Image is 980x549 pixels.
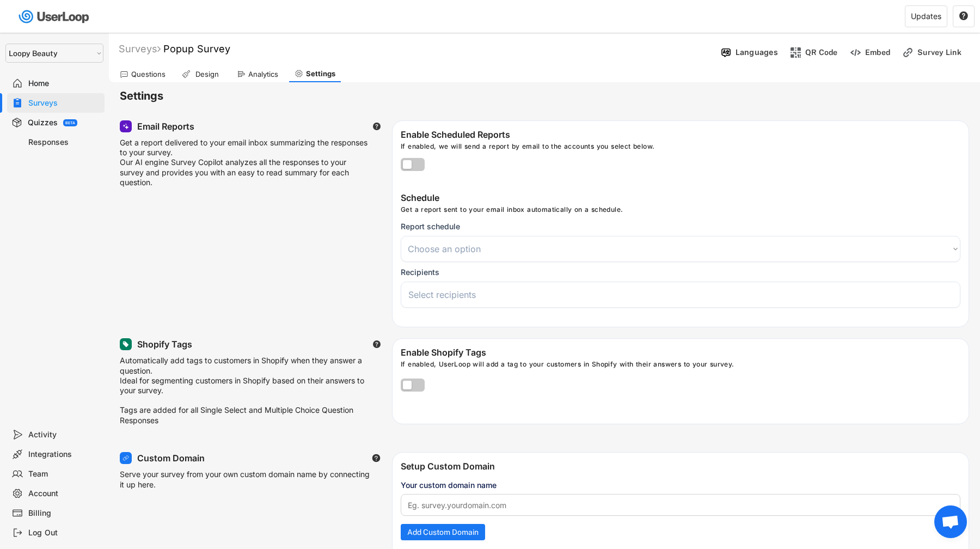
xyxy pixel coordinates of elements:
[401,360,969,373] div: If enabled, UserLoop will add a tag to your customers in Shopify with their answers to your survey.
[911,13,941,20] div: Updates
[120,138,370,187] div: Get a report delivered to your email inbox summarizing the responses to your survey. Our AI engin...
[163,43,230,54] font: Popup Survey
[959,11,968,21] text: 
[401,267,439,277] div: Recipients
[28,430,100,440] div: Activity
[959,11,969,21] button: 
[372,122,381,131] button: 
[137,453,205,464] div: Custom Domain
[373,340,381,349] text: 
[790,47,801,58] img: ShopcodesMajor.svg
[902,47,914,58] img: LinkMinor.svg
[401,142,969,155] div: If enabled, we will send a report by email to the accounts you select below.
[401,461,969,474] div: Setup Custom Domain
[805,47,838,57] div: QR Code
[122,123,129,130] img: MagicMajor.svg
[401,347,969,360] div: Enable Shopify Tags
[401,479,960,491] div: Your custom domain name
[120,469,370,495] div: Serve your survey from your own custom domain name by connecting it up here.
[193,70,220,79] div: Design
[28,118,58,128] div: Quizzes
[401,205,963,216] div: Get a report sent to your email inbox automatically on a schedule.
[850,47,861,58] img: EmbedMinor.svg
[28,98,100,108] div: Surveys
[119,42,161,55] div: Surveys
[28,489,100,499] div: Account
[28,469,100,479] div: Team
[401,192,963,205] div: Schedule
[306,69,335,78] div: Settings
[65,121,75,125] div: BETA
[736,47,778,57] div: Languages
[934,505,967,538] div: Open chat
[373,122,381,131] text: 
[28,137,100,148] div: Responses
[865,47,890,57] div: Embed
[28,78,100,89] div: Home
[137,339,192,350] div: Shopify Tags
[28,508,100,518] div: Billing
[131,70,166,79] div: Questions
[248,70,278,79] div: Analytics
[401,524,485,540] button: Add Custom Domain
[917,47,972,57] div: Survey Link
[16,5,93,28] img: userloop-logo-01.svg
[401,129,969,142] div: Enable Scheduled Reports
[137,121,194,132] div: Email Reports
[720,47,732,58] img: Language%20Icon.svg
[28,528,100,538] div: Log Out
[408,289,958,300] input: Select recipients
[120,89,980,103] h6: Settings
[401,222,460,231] div: Report schedule
[28,449,100,460] div: Integrations
[120,356,370,425] div: Automatically add tags to customers in Shopify when they answer a question. Ideal for segmenting ...
[372,340,381,349] button: 
[401,494,960,516] input: Eg. survey.yourdomain.com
